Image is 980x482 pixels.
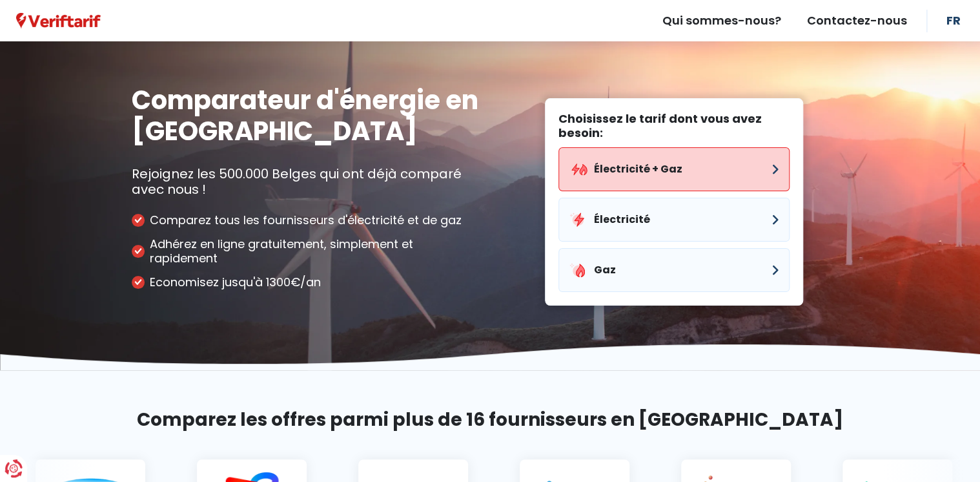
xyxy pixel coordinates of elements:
[558,112,790,140] label: Choisissez le tarif dont vous avez besoin:
[132,85,480,147] h1: Comparateur d'énergie en [GEOGRAPHIC_DATA]
[132,237,480,266] li: Adhérez en ligne gratuitement, simplement et rapidement
[132,166,480,197] p: Rejoignez les 500.000 Belges qui ont déjà comparé avec nous !
[558,198,790,242] button: Électricité
[16,13,101,29] img: Veriftarif logo
[132,406,848,434] h2: Comparez les offres parmi plus de 16 fournisseurs en [GEOGRAPHIC_DATA]
[558,147,790,191] button: Électricité + Gaz
[132,275,480,289] li: Economisez jusqu'à 1300€/an
[558,248,790,292] button: Gaz
[132,213,480,227] li: Comparez tous les fournisseurs d'électricité et de gaz
[16,12,101,29] a: Veriftarif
